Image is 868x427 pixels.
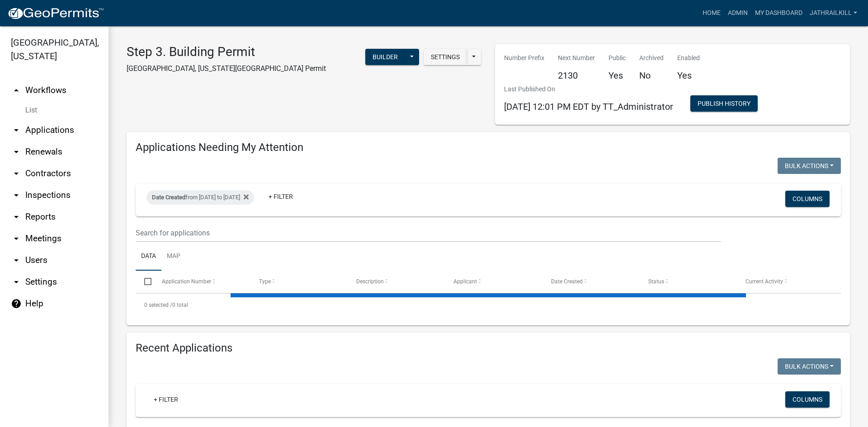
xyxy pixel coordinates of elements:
a: Admin [724,5,751,22]
i: help [11,298,22,309]
p: Enabled [677,53,700,63]
button: Builder [365,49,405,65]
div: from [DATE] to [DATE] [146,190,254,205]
i: arrow_drop_down [11,277,22,287]
button: Settings [424,49,467,65]
i: arrow_drop_down [11,146,22,157]
p: Number Prefix [504,53,544,63]
button: Columns [785,391,830,408]
h5: No [639,70,664,81]
button: Columns [785,191,830,207]
datatable-header-cell: Description [348,271,445,292]
div: 0 total [136,294,841,316]
i: arrow_drop_down [11,233,22,244]
h4: Recent Applications [136,342,841,355]
span: Date Created [152,194,185,201]
span: Description [356,278,384,285]
a: Data [136,242,161,271]
datatable-header-cell: Application Number [153,271,250,292]
p: Next Number [558,53,595,63]
a: My Dashboard [751,5,806,22]
h5: 2130 [558,70,595,81]
button: Bulk Actions [778,158,841,174]
h4: Applications Needing My Attention [136,141,841,154]
i: arrow_drop_down [11,168,22,179]
datatable-header-cell: Status [640,271,737,292]
a: Map [161,242,186,271]
i: arrow_drop_down [11,125,22,136]
i: arrow_drop_down [11,190,22,201]
p: Archived [639,53,664,63]
a: Home [699,5,724,22]
p: Last Published On [504,84,673,94]
span: 0 selected / [144,302,172,308]
h5: Yes [677,70,700,81]
button: Bulk Actions [778,358,841,375]
span: Application Number [162,278,211,285]
span: [DATE] 12:01 PM EDT by TT_Administrator [504,101,673,112]
span: Type [259,278,271,285]
a: + Filter [261,188,300,205]
span: Status [648,278,664,285]
datatable-header-cell: Select [136,271,153,292]
wm-modal-confirm: Workflow Publish History [690,101,758,108]
i: arrow_drop_up [11,85,22,96]
button: Publish History [690,95,758,112]
input: Search for applications [136,224,721,242]
span: Current Activity [745,278,783,285]
datatable-header-cell: Date Created [542,271,639,292]
datatable-header-cell: Type [250,271,348,292]
span: Applicant [453,278,477,285]
a: + Filter [146,391,185,408]
span: Date Created [551,278,583,285]
datatable-header-cell: Current Activity [737,271,834,292]
h3: Step 3. Building Permit [127,44,326,60]
h5: Yes [609,70,626,81]
p: [GEOGRAPHIC_DATA], [US_STATE][GEOGRAPHIC_DATA] Permit [127,63,326,74]
i: arrow_drop_down [11,211,22,222]
a: Jathrailkill [806,5,861,22]
i: arrow_drop_down [11,255,22,266]
datatable-header-cell: Applicant [445,271,542,292]
p: Public [609,53,626,63]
